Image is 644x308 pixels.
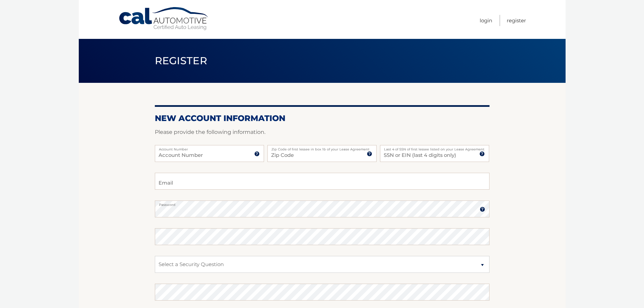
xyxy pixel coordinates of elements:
a: Cal Automotive [118,7,210,31]
input: Email [155,173,490,190]
label: Password [155,200,490,206]
a: Login [480,15,492,26]
h2: New Account Information [155,113,490,123]
label: Account Number [155,145,264,150]
label: Zip Code of first lessee in box 1b of your Lease Agreement [267,145,377,150]
img: tooltip.svg [367,151,372,157]
input: Account Number [155,145,264,162]
label: Last 4 of SSN of first lessee listed on your Lease Agreement [380,145,489,150]
input: SSN or EIN (last 4 digits only) [380,145,489,162]
img: tooltip.svg [254,151,260,157]
img: tooltip.svg [479,151,485,157]
a: Register [507,15,526,26]
span: Register [155,54,208,67]
input: Zip Code [267,145,377,162]
img: tooltip.svg [480,207,485,212]
p: Please provide the following information. [155,127,490,137]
